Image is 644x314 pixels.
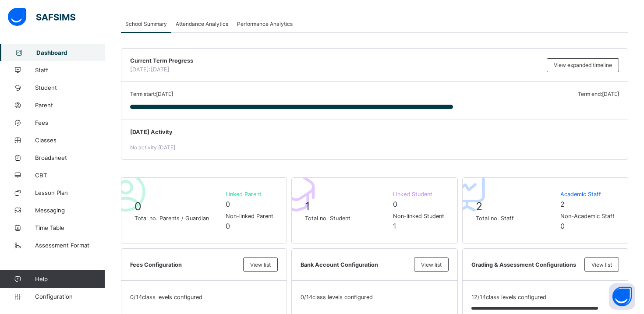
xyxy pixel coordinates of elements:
[471,294,546,300] span: 12 / 14 class levels configured
[560,213,615,219] span: Non-Academic Staff
[591,261,612,268] span: View list
[130,66,170,73] span: [DATE]: [DATE]
[609,283,635,310] button: Open asap
[35,224,105,231] span: Time Table
[301,261,409,268] span: Bank Account Configuration
[250,261,271,268] span: View list
[176,21,228,27] span: Attendance Analytics
[130,144,175,151] span: No activity [DATE]
[226,213,273,219] span: Non-linked Parent
[35,67,105,74] span: Staff
[226,222,230,230] span: 0
[305,215,388,222] span: Total no. Student
[393,191,444,198] span: Linked Student
[134,215,221,222] span: Total no. Parents / Guardian
[130,129,619,135] span: [DATE] Activity
[35,275,105,282] span: Help
[560,200,565,208] span: 2
[130,91,173,97] span: Term start: [DATE]
[393,222,396,230] span: 1
[35,242,105,249] span: Assessment Format
[305,200,310,213] span: 1
[476,200,482,213] span: 2
[421,261,442,268] span: View list
[130,261,239,268] span: Fees Configuration
[130,294,202,300] span: 0 / 14 class levels configured
[560,191,615,198] span: Academic Staff
[301,294,373,300] span: 0 / 14 class levels configured
[471,261,580,268] span: Grading & Assessment Configurations
[35,172,105,179] span: CBT
[35,137,105,144] span: Classes
[393,200,397,208] span: 0
[36,49,105,56] span: Dashboard
[393,213,444,219] span: Non-linked Student
[130,57,542,64] span: Current Term Progress
[8,8,75,26] img: safsims
[226,200,230,208] span: 0
[578,91,619,97] span: Term end: [DATE]
[35,102,105,109] span: Parent
[560,222,565,230] span: 0
[237,21,293,27] span: Performance Analytics
[35,119,105,126] span: Fees
[554,62,612,68] span: View expanded timeline
[35,84,105,91] span: Student
[125,21,167,27] span: School Summary
[226,191,273,198] span: Linked Parent
[134,200,142,213] span: 0
[35,154,105,161] span: Broadsheet
[35,293,105,300] span: Configuration
[35,207,105,214] span: Messaging
[35,189,105,196] span: Lesson Plan
[476,215,556,222] span: Total no. Staff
